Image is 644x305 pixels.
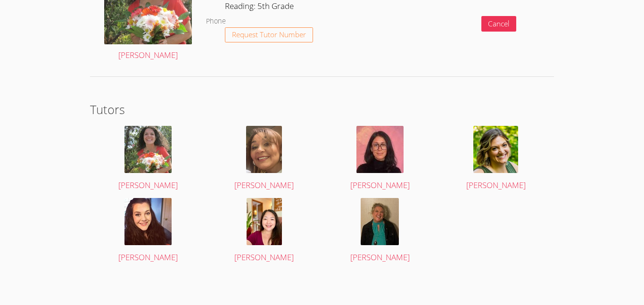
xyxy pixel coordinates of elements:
[350,180,410,190] span: [PERSON_NAME]
[124,126,172,173] img: avatar.png
[124,198,172,245] img: avatar.png
[361,198,399,245] img: IMG_0043.jpeg
[447,126,545,192] a: [PERSON_NAME]
[234,252,294,263] span: [PERSON_NAME]
[232,31,306,38] span: Request Tutor Number
[331,198,429,264] a: [PERSON_NAME]
[234,180,294,190] span: [PERSON_NAME]
[225,27,313,43] button: Request Tutor Number
[481,16,517,32] button: Cancel
[206,16,226,27] dt: Phone
[90,100,554,118] h2: Tutors
[247,198,282,245] img: avatar.png
[118,180,178,190] span: [PERSON_NAME]
[473,126,518,173] img: Headshot.png
[350,252,410,263] span: [PERSON_NAME]
[466,180,526,190] span: [PERSON_NAME]
[99,126,197,192] a: [PERSON_NAME]
[99,198,197,264] a: [PERSON_NAME]
[215,126,313,192] a: [PERSON_NAME]
[356,126,404,173] img: headshot.jpg
[246,126,282,173] img: IMG_0482.jpeg
[118,252,178,263] span: [PERSON_NAME]
[331,126,429,192] a: [PERSON_NAME]
[215,198,313,264] a: [PERSON_NAME]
